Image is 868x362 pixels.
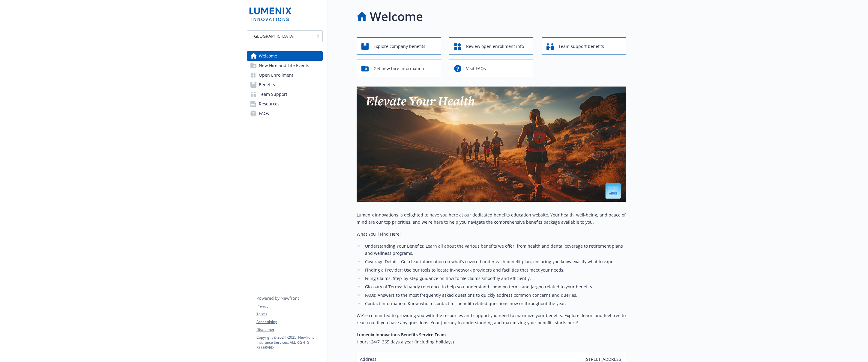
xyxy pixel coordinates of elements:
[357,338,626,346] h6: Hours: 24/7, 365 days a year (including holidays)​
[363,300,626,307] li: Contact Information: Know who to contact for benefit-related questions now or throughout the year.
[247,90,323,99] a: Team Support
[363,243,626,257] li: Understanding Your Benefits: Learn all about the various benefits we offer, from health and denta...
[247,51,323,61] a: Welcome
[373,63,424,74] span: Get new hire information
[558,41,604,52] span: Team support benefits
[247,61,323,70] a: New Hire and Life Events
[247,109,323,118] a: FAQs
[259,99,280,109] span: Resources
[363,283,626,290] li: Glossary of Terms: A handy reference to help you understand common terms and jargon related to yo...
[373,41,425,52] span: Explore company benefits
[357,312,626,326] p: We’re committed to providing you with the resources and support you need to maximize your benefit...
[357,37,441,55] button: Explore company benefits
[357,60,441,77] button: Get new hire information
[357,211,626,226] p: Lumenix Innovations is delighted to have you here at our dedicated benefits education website. Yo...
[259,61,309,70] span: New Hire and Life Events
[250,33,310,39] span: [GEOGRAPHIC_DATA]
[357,332,446,337] strong: Lumenix Innovations Benefits Service Team
[357,231,626,238] p: What You’ll Find Here:
[259,80,275,90] span: Benefits
[256,335,322,350] p: Copyright © 2024 - 2025 , Newfront Insurance Services, ALL RIGHTS RESERVED
[363,275,626,282] li: Filing Claims: Step-by-step guidance on how to file claims smoothly and efficiently.
[247,99,323,109] a: Resources
[449,37,534,55] button: Review open enrollment info
[449,60,534,77] button: Visit FAQs
[357,87,626,202] img: overview page banner
[247,70,323,80] a: Open Enrollment
[363,266,626,274] li: Finding a Provider: Use our tools to locate in-network providers and facilities that meet your ne...
[256,304,322,309] a: Privacy
[363,292,626,299] li: FAQs: Answers to the most frequently asked questions to quickly address common concerns and queries.
[256,319,322,325] a: Accessibility
[259,109,269,118] span: FAQs
[542,37,626,55] button: Team support benefits
[466,63,486,74] span: Visit FAQs
[253,33,295,39] span: [GEOGRAPHIC_DATA]
[256,327,322,332] a: Disclaimer
[259,70,293,80] span: Open Enrollment
[259,90,287,99] span: Team Support
[256,311,322,317] a: Terms
[259,51,277,61] span: Welcome
[363,258,626,265] li: Coverage Details: Get clear information on what’s covered under each benefit plan, ensuring you k...
[466,41,524,52] span: Review open enrollment info
[370,7,423,25] h1: Welcome
[247,80,323,90] a: Benefits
